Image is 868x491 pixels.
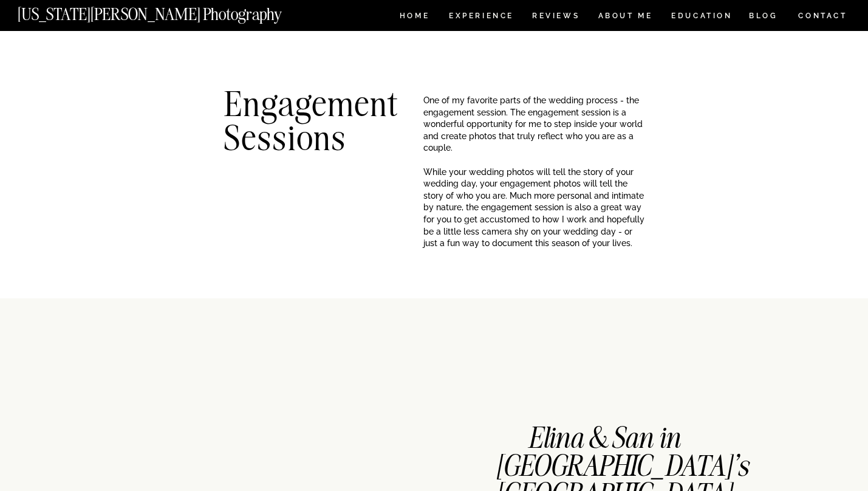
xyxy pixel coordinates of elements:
[670,12,734,22] a: EDUCATION
[397,12,432,22] a: HOME
[449,12,513,22] a: Experience
[18,6,323,16] a: [US_STATE][PERSON_NAME] Photography
[532,12,578,22] a: REVIEWS
[423,95,645,190] p: One of my favorite parts of the wedding process - the engagement session. The engagement session ...
[798,9,848,22] a: CONTACT
[598,12,653,22] a: ABOUT ME
[749,12,778,22] a: BLOG
[224,87,405,140] h1: Engagement Sessions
